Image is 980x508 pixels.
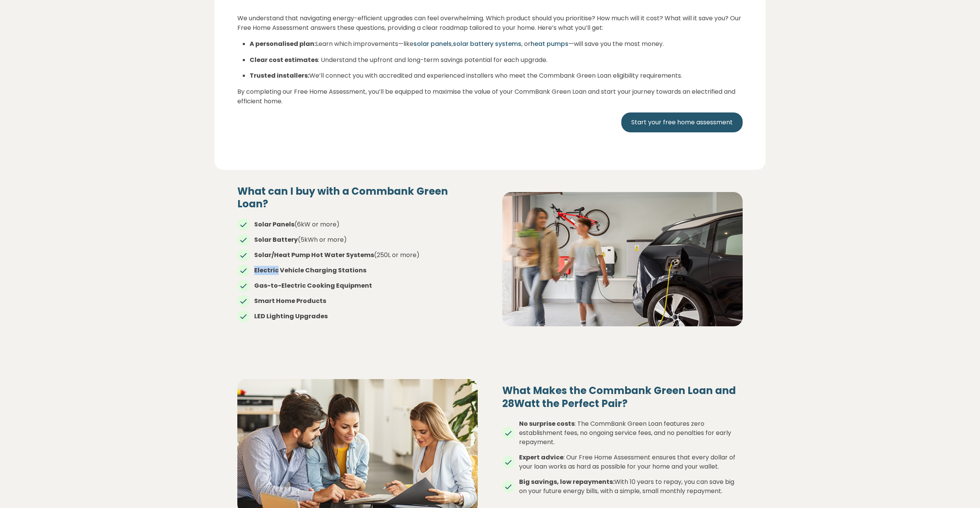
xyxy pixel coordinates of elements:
strong: No surprise costs [519,419,575,428]
p: We understand that navigating energy-efficient upgrades can feel overwhelming. Which product shou... [237,13,743,33]
li: (6kW or more) [237,220,478,229]
strong: Expert advice [519,453,563,462]
strong: Clear cost estimates [250,55,318,64]
h4: What can I buy with a Commbank Green Loan? [237,185,478,211]
strong: Solar/Heat Pump Hot Water Systems [254,251,374,259]
strong: Solar Panels [254,220,294,229]
p: Learn which improvements—like , , or —will save you the most money. [250,39,743,49]
strong: Electric Vehicle Charging Stations [254,266,366,275]
a: solar panels [413,39,452,48]
p: By completing our Free Home Assessment, you’ll be equipped to maximise the value of your CommBank... [237,87,743,106]
li: : The CommBank Green Loan features zero establishment fees, no ongoing service fees, and no penal... [502,419,743,447]
strong: A personalised plan: [250,39,316,48]
a: solar battery systems [453,39,521,48]
strong: Gas-to-Electric Cooking Equipment [254,281,372,290]
p: : Understand the upfront and long-term savings potential for each upgrade. [250,55,743,65]
strong: LED Lighting Upgrades [254,312,328,321]
strong: Trusted installers: [250,71,309,80]
a: Start your free home assessment [621,112,743,132]
strong: Smart Home Products [254,296,326,305]
a: heat pumps [531,39,568,48]
li: (5kWh or more) [237,235,478,244]
p: We’ll connect you with accredited and experienced installers who meet the Commbank Green Loan eli... [250,71,743,81]
li: : Our Free Home Assessment ensures that every dollar of your loan works as hard as possible for y... [502,453,743,471]
strong: Big savings, low repayments: [519,477,614,486]
strong: Solar Battery [254,235,298,244]
h4: What Makes the Commbank Green Loan and 28Watt the Perfect Pair? [502,384,743,410]
li: (250L or more) [237,251,478,260]
li: With 10 years to repay, you can save big on your future energy bills, with a simple, small monthl... [502,477,743,496]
